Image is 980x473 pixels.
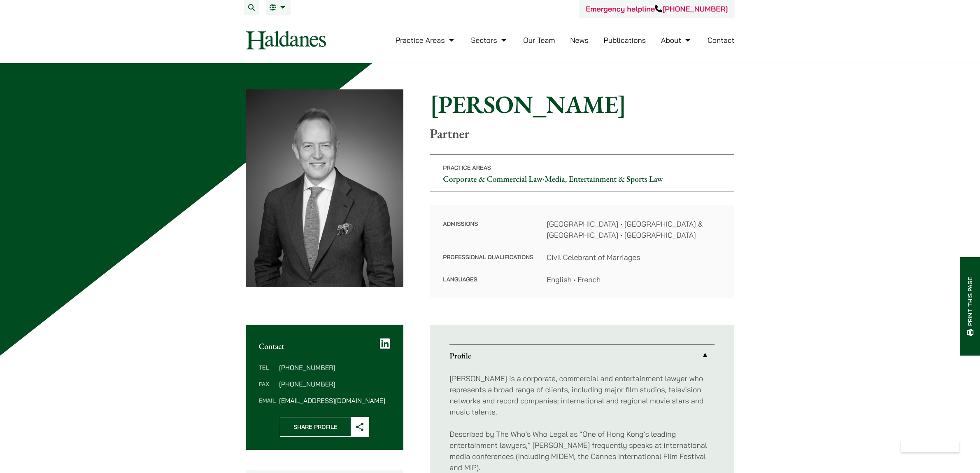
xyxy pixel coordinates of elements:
button: Share Profile [280,417,369,437]
a: Emergency helpline[PHONE_NUMBER] [586,4,728,14]
a: EN [270,4,287,11]
a: Practice Areas [396,35,456,45]
dt: Admissions [443,218,533,252]
dd: [PHONE_NUMBER] [279,364,390,371]
a: About [661,35,692,45]
a: Media, Entertainment & Sports Law [545,173,663,184]
h2: Contact [259,341,391,351]
h1: [PERSON_NAME] [430,89,734,119]
a: Our Team [523,35,555,45]
dd: Civil Celebrant of Marriages [547,252,721,263]
a: Contact [708,35,735,45]
a: LinkedIn [380,338,390,349]
dd: [GEOGRAPHIC_DATA] • [GEOGRAPHIC_DATA] & [GEOGRAPHIC_DATA] • [GEOGRAPHIC_DATA] [547,218,721,241]
span: Share Profile [280,417,351,436]
p: • [430,155,734,192]
dd: [EMAIL_ADDRESS][DOMAIN_NAME] [279,397,390,404]
a: News [570,35,589,45]
a: Corporate & Commercial Law [443,173,542,184]
img: Logo of Haldanes [246,31,326,49]
a: Sectors [471,35,508,45]
span: Practice Areas [443,164,491,171]
dd: English • French [547,274,721,285]
p: [PERSON_NAME] is a corporate, commercial and entertainment lawyer who represents a broad range of... [449,373,715,417]
a: Profile [449,345,715,366]
dt: Tel [259,364,276,381]
dt: Email [259,397,276,404]
p: Partner [430,126,734,141]
a: Publications [604,35,646,45]
p: Described by The Who’s Who Legal as “One of Hong Kong’s leading entertainment lawyers,” [PERSON_N... [449,429,715,473]
dt: Fax [259,381,276,397]
dt: Languages [443,274,533,285]
dd: [PHONE_NUMBER] [279,381,390,387]
dt: Professional Qualifications [443,252,533,274]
